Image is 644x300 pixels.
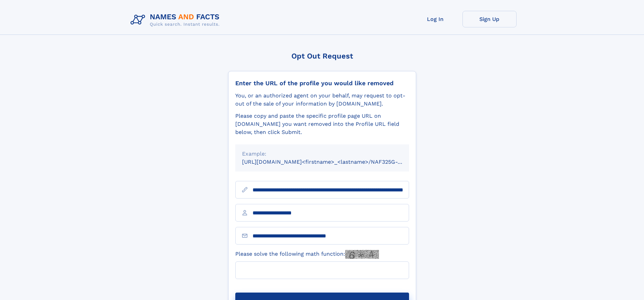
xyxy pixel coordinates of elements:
[235,92,409,108] div: You, or an authorized agent on your behalf, may request to opt-out of the sale of your informatio...
[235,250,379,259] label: Please solve the following math function:
[242,159,422,165] small: [URL][DOMAIN_NAME]<firstname>_<lastname>/NAF325G-xxxxxxxx
[128,11,225,29] img: Logo Names and Facts
[242,150,402,158] div: Example:
[462,11,517,27] a: Sign Up
[228,52,416,60] div: Opt Out Request
[235,112,409,136] div: Please copy and paste the specific profile page URL on [DOMAIN_NAME] you want removed into the Pr...
[408,11,462,27] a: Log In
[235,79,409,87] div: Enter the URL of the profile you would like removed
